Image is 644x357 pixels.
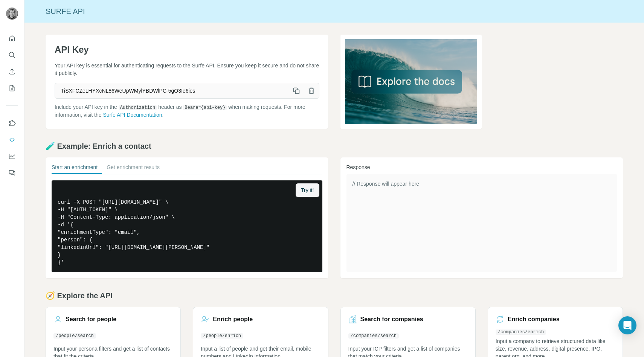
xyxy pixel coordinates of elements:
[55,84,289,98] span: TiSXFCZeLHYXcNL86WeUpWMylYBDWlPC-5gO3Ie6ies
[6,166,18,180] button: Feedback
[66,315,116,324] h3: Search for people
[496,330,546,335] code: /companies/enrich
[348,333,399,339] code: /companies/search
[55,103,319,119] p: Include your API key in the header as when making requests. For more information, visit the .
[52,163,98,174] button: Start an enrichment
[6,8,18,20] img: Avatar
[6,116,18,130] button: Use Surfe on LinkedIn
[24,6,644,17] div: Surfe API
[46,141,623,151] h2: 🧪 Example: Enrich a contact
[508,315,560,324] h3: Enrich companies
[6,150,18,163] button: Dashboard
[6,48,18,62] button: Search
[6,65,18,78] button: Enrich CSV
[346,163,617,171] h3: Response
[52,180,322,272] pre: curl -X POST "[URL][DOMAIN_NAME]" \ -H "[AUTH_TOKEN]" \ -H "Content-Type: application/json" \ -d ...
[55,62,319,77] p: Your API key is essential for authenticating requests to the Surfe API. Ensure you keep it secure...
[353,181,419,187] span: // Response will appear here
[103,112,162,118] a: Surfe API Documentation
[296,183,319,197] button: Try it!
[213,315,253,324] h3: Enrich people
[119,105,157,110] code: Authorization
[6,32,18,45] button: Quick start
[107,163,160,174] button: Get enrichment results
[6,81,18,95] button: My lists
[201,333,243,339] code: /people/enrich
[183,105,227,110] code: Bearer {api-key}
[618,316,636,334] div: Open Intercom Messenger
[360,315,423,324] h3: Search for companies
[301,186,314,194] span: Try it!
[55,44,319,56] h1: API Key
[53,333,96,339] code: /people/search
[46,290,623,301] h2: 🧭 Explore the API
[6,133,18,146] button: Use Surfe API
